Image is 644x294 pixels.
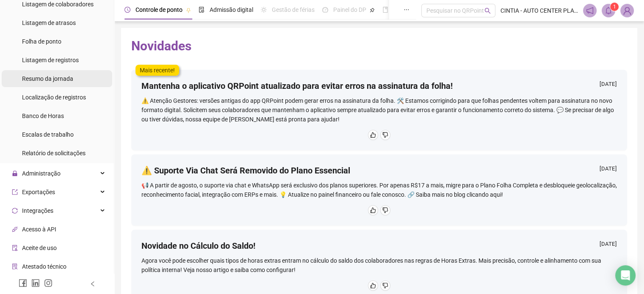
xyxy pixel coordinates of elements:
[322,7,328,13] span: dashboard
[272,6,315,13] span: Gestão de férias
[261,7,267,13] span: sun
[22,1,94,8] span: Listagem de colaboradores
[141,165,350,176] h4: ⚠️ Suporte Via Chat Será Removido do Plano Essencial
[12,189,18,195] span: export
[370,207,376,213] span: like
[610,3,619,11] sup: 1
[19,279,27,287] span: facebook
[22,75,73,82] span: Resumo da jornada
[141,96,617,124] div: ⚠️ Atenção Gestores: versões antigas do app QRPoint podem gerar erros na assinatura da folha. 🛠️ ...
[141,256,617,275] div: Agora você pode escolher quais tipos de horas extras entram no cálculo do saldo dos colaboradores...
[135,6,182,13] span: Controle de ponto
[22,131,74,138] span: Escalas de trabalho
[370,8,375,13] span: pushpin
[22,189,55,195] span: Exportações
[382,207,388,213] span: dislike
[370,283,376,289] span: like
[186,8,191,13] span: pushpin
[500,6,578,15] span: CINTIA - AUTO CENTER PLANALTO SOCORRO LTDA
[600,165,617,175] div: [DATE]
[605,7,612,14] span: bell
[621,4,633,17] img: 88683
[31,279,40,287] span: linkedin
[22,226,56,233] span: Acesso à API
[22,94,86,101] span: Localização de registros
[141,181,617,199] div: 📢 A partir de agosto, o suporte via chat e WhatsApp será exclusivo dos planos superiores. Por ape...
[404,7,409,13] span: ellipsis
[22,263,66,270] span: Atestado técnico
[12,245,18,251] span: audit
[12,208,18,214] span: sync
[586,7,594,14] span: notification
[141,80,453,92] h4: Mantenha o aplicativo QRPoint atualizado para evitar erros na assinatura da folha!
[484,8,491,14] span: search
[382,132,388,138] span: dislike
[600,80,617,91] div: [DATE]
[382,283,388,289] span: dislike
[44,279,53,287] span: instagram
[600,240,617,250] div: [DATE]
[199,7,205,13] span: file-done
[90,281,96,287] span: left
[22,57,79,63] span: Listagem de registros
[370,132,376,138] span: like
[12,226,18,232] span: api
[12,264,18,269] span: solution
[12,170,18,176] span: lock
[135,65,179,76] label: Mais recente!
[22,170,61,177] span: Administração
[382,7,388,13] span: book
[615,265,636,286] div: Open Intercom Messenger
[141,240,255,252] h4: Novidade no Cálculo do Saldo!
[22,150,86,157] span: Relatório de solicitações
[22,207,53,214] span: Integrações
[333,6,366,13] span: Painel do DP
[613,4,616,10] span: 1
[22,245,57,251] span: Aceite de uso
[124,7,130,13] span: clock-circle
[131,38,627,54] h2: Novidades
[22,19,76,26] span: Listagem de atrasos
[22,38,61,45] span: Folha de ponto
[210,6,253,13] span: Admissão digital
[22,113,64,119] span: Banco de Horas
